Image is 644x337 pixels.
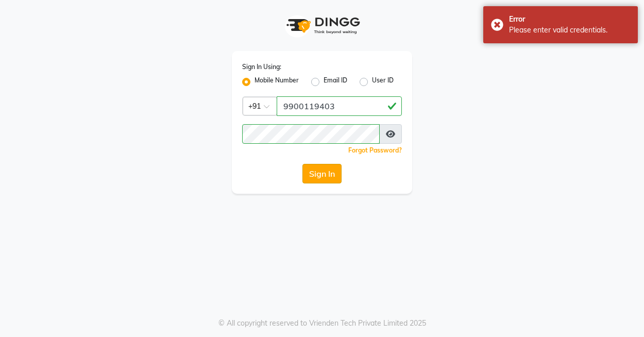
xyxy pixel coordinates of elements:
[348,146,402,154] a: Forgot Password?
[372,76,394,88] label: User ID
[509,25,630,36] div: Please enter valid credentials.
[277,96,402,116] input: Username
[324,76,347,88] label: Email ID
[281,10,363,41] img: logo1.svg
[302,164,342,183] button: Sign In
[509,14,630,25] div: Error
[255,76,299,88] label: Mobile Number
[242,62,281,72] label: Sign In Using:
[242,124,380,144] input: Username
